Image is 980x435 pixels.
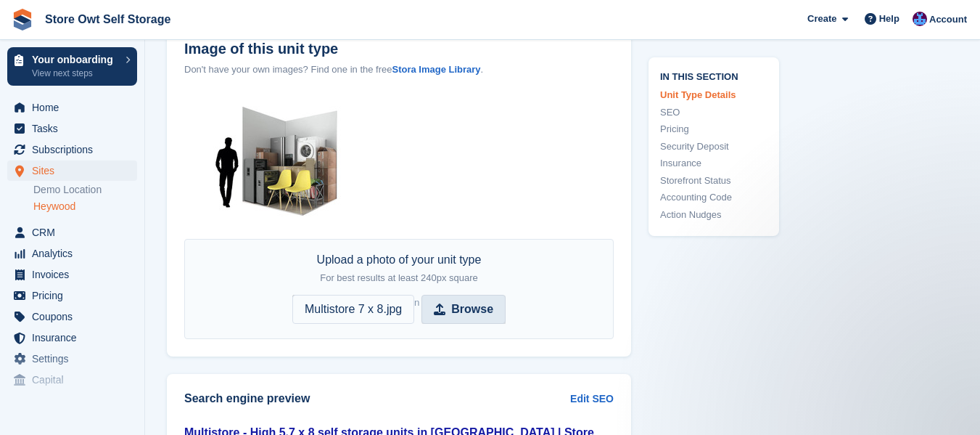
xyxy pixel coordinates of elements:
[33,200,137,214] a: Heywood
[660,190,767,205] a: Accounting Code
[7,160,137,181] a: menu
[660,122,767,137] a: Pricing
[7,264,137,285] a: menu
[32,243,119,264] span: Analytics
[660,88,767,102] a: Unit Type Details
[32,97,119,118] span: Home
[7,349,137,369] a: menu
[807,12,836,26] span: Create
[32,370,119,390] span: Capital
[7,97,137,118] a: menu
[32,328,119,348] span: Insurance
[879,12,899,26] span: Help
[32,67,118,80] p: View next steps
[913,12,927,26] img: Andrew Omeltschenko
[12,9,33,31] img: stora-icon-8386f47178a22dfd0bd8f6a31ec36ba5ce8667c1dd55bd0f319d3a0aa187defe.svg
[32,306,119,327] span: Coupons
[317,251,482,286] div: Upload a photo of your unit type
[184,62,614,77] div: Don't have your own images? Find one in the free .
[32,222,119,243] span: CRM
[32,118,119,139] span: Tasks
[292,295,506,324] input: Browse Multistore 7 x 8.jpg
[33,183,137,197] a: Demo Location
[292,295,414,324] span: Multistore 7 x 8.jpg
[320,272,478,283] span: For best results at least 240px square
[451,301,493,318] strong: Browse
[32,264,119,285] span: Invoices
[660,156,767,171] a: Insurance
[32,160,119,181] span: Sites
[7,328,137,348] a: menu
[7,285,137,306] a: menu
[660,68,767,82] span: In this section
[392,64,480,75] a: Stora Image Library
[660,207,767,221] a: Action Nudges
[660,105,767,119] a: SEO
[32,139,119,160] span: Subscriptions
[184,392,570,405] h2: Search engine preview
[7,243,137,264] a: menu
[7,118,137,139] a: menu
[32,349,119,369] span: Settings
[929,12,967,27] span: Account
[32,285,119,306] span: Pricing
[39,7,176,31] a: Store Owt Self Storage
[184,41,614,57] label: Image of this unit type
[7,222,137,243] a: menu
[570,391,614,407] a: Edit SEO
[7,139,137,160] a: menu
[7,370,137,390] a: menu
[660,139,767,153] a: Security Deposit
[32,54,118,65] p: Your onboarding
[660,173,767,187] a: Storefront Status
[184,94,370,234] img: 35-sqft-unit%20(1).jpg
[7,306,137,327] a: menu
[7,47,137,86] a: Your onboarding View next steps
